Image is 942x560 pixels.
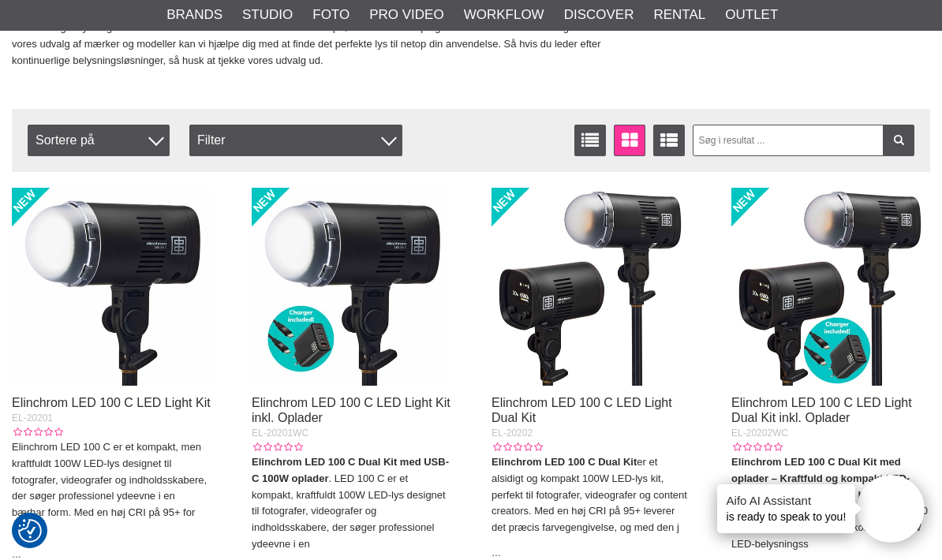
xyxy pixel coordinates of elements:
span: EL-20202 [492,427,533,439]
a: Udvid liste [653,125,685,156]
a: Outlet [725,5,778,25]
strong: Elinchrom LED 100 C Dual Kit med USB-C 100W oplader [252,456,449,484]
a: Discover [564,5,634,25]
img: Elinchrom LED 100 C LED Light Dual Kit [492,188,690,386]
a: Workflow [464,5,544,25]
a: … [12,549,21,560]
span: EL-20202WC [731,427,788,439]
img: Elinchrom LED 100 C LED Light Kit [12,188,211,386]
div: Kundebedømmelse: 0 [12,425,62,439]
div: Filter [189,125,402,156]
img: Revisit consent button [18,519,42,543]
p: Elinchrom LED 100 C er et kompakt, men kraftfuldt 100W LED-lys designet til fotografer, videograf... [12,439,211,538]
a: Brands [166,5,222,25]
strong: Elinchrom LED 100 C Dual Kit med oplader – Kraftfuld og kompakt LED-belysning med indbygget batte... [731,456,916,517]
span: EL-20201WC [252,427,308,439]
span: Sortere på [28,125,170,156]
a: Pro Video [369,5,443,25]
a: Foto [312,5,350,25]
h4: Aifo AI Assistant [727,492,847,509]
p: Kontinuerlig belysning er en fantastisk måde at få ensartede resultater på, uanset om du optager ... [12,20,618,69]
a: Vis liste [574,125,606,156]
a: Filtrer [883,125,914,156]
p: er et alsidigt og kompakt 100W LED-lys kit, perfekt til fotografer, videografer og content creato... [492,454,690,536]
a: … [492,547,501,558]
input: Søg i resultat ... [693,125,914,156]
div: Kundebedømmelse: 0 [492,440,542,454]
span: EL-20201 [12,413,53,424]
p: . LED 100 C er et kompakt, kraftfuldt 100W LED-lys designet til fotografer, videografer og indhol... [252,454,450,553]
div: Kundebedømmelse: 0 [731,440,782,454]
a: Rental [653,5,705,25]
a: Elinchrom LED 100 C LED Light Dual Kit [492,396,672,424]
button: Samtykkepræferencer [18,517,42,545]
img: Elinchrom LED 100 C LED Light Dual Kit inkl. Oplader [731,188,930,386]
a: Elinchrom LED 100 C LED Light Dual Kit inkl. Oplader [731,396,912,424]
a: Elinchrom LED 100 C LED Light Kit inkl. Oplader [252,396,450,424]
a: Elinchrom LED 100 C LED Light Kit [12,396,211,409]
div: Kundebedømmelse: 0 [252,440,302,454]
p: . Elinchrom LED 100 C Dual Kit er et alsidigt og kompakt 100W LED-belysningss [731,454,930,553]
a: Vinduevisning [614,125,645,156]
a: Studio [242,5,293,25]
strong: Elinchrom LED 100 C Dual Kit [492,456,637,468]
img: Elinchrom LED 100 C LED Light Kit inkl. Oplader [252,188,450,386]
div: is ready to speak to you! [717,484,856,533]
